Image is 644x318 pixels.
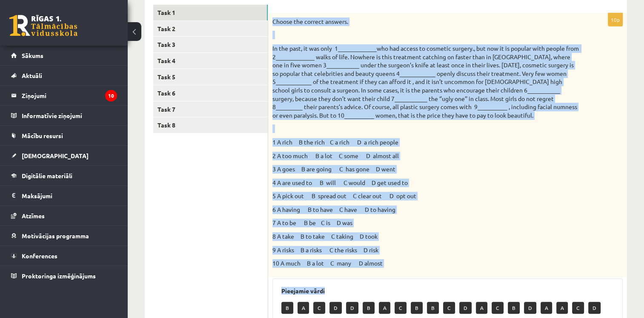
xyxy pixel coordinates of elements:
[476,302,487,314] p: A
[508,302,520,314] p: B
[427,302,439,314] p: B
[272,152,580,160] p: 2 A too much B a lot C some D almost all
[22,106,117,125] legend: Informatīvie ziņojumi
[459,302,472,314] p: D
[272,192,580,200] p: 5 A pick out B spread out C clear out D opt out
[272,259,580,268] p: 10 A much B a lot C many D almost
[281,287,614,295] h3: Pieejamie vārdi
[9,15,77,36] a: Rīgas 1. Tālmācības vidusskola
[153,117,268,133] a: Task 8
[153,21,268,37] a: Task 2
[153,37,268,52] a: Task 3
[11,126,117,145] a: Mācību resursi
[492,302,504,314] p: C
[313,302,325,314] p: C
[272,219,580,227] p: 7 A to be B be C is D was
[153,5,268,20] a: Task 1
[22,172,72,179] span: Digitālie materiāli
[379,302,390,314] p: A
[272,165,580,173] p: 3 A goes B are going C has gone D went
[22,132,63,139] span: Mācību resursi
[153,69,268,85] a: Task 5
[395,302,406,314] p: C
[22,186,117,205] legend: Maksājumi
[281,302,293,314] p: B
[11,186,117,205] a: Maksājumi
[411,302,423,314] p: B
[329,302,342,314] p: D
[11,166,117,185] a: Digitālie materiāli
[272,44,580,119] p: In the past, it was only 1_____________who had access to cosmetic surgery., but now it is popular...
[363,302,375,314] p: B
[22,232,89,240] span: Motivācijas programma
[11,266,117,286] a: Proktoringa izmēģinājums
[22,86,117,105] legend: Ziņojumi
[572,302,584,314] p: C
[22,72,42,79] span: Aktuāli
[11,106,117,125] a: Informatīvie ziņojumi
[272,205,580,214] p: 6 A having B to have C have D to having
[153,53,268,69] a: Task 4
[105,90,117,101] i: 10
[11,206,117,225] a: Atzīmes
[298,302,309,314] p: A
[11,46,117,65] a: Sākums
[153,85,268,101] a: Task 6
[11,86,117,105] a: Ziņojumi10
[22,212,45,220] span: Atzīmes
[11,246,117,266] a: Konferences
[22,252,57,260] span: Konferences
[272,246,580,254] p: 9 A risks B a risks C the risks D risk
[588,302,601,314] p: D
[272,232,580,241] p: 8 A take B to take C taking D took
[443,302,455,314] p: C
[272,17,580,26] p: Choose the correct answers.
[153,101,268,117] a: Task 7
[22,272,96,280] span: Proktoringa izmēģinājums
[272,179,580,187] p: 4 A are used to B will C would D get used to
[608,13,623,26] p: 10p
[11,146,117,165] a: [DEMOGRAPHIC_DATA]
[11,226,117,246] a: Motivācijas programma
[346,302,358,314] p: D
[22,152,89,159] span: [DEMOGRAPHIC_DATA]
[22,52,43,59] span: Sākums
[11,66,117,85] a: Aktuāli
[272,138,580,147] p: 1 A rich B the rich C a rich D a rich people
[556,302,568,314] p: A
[541,302,552,314] p: A
[524,302,536,314] p: D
